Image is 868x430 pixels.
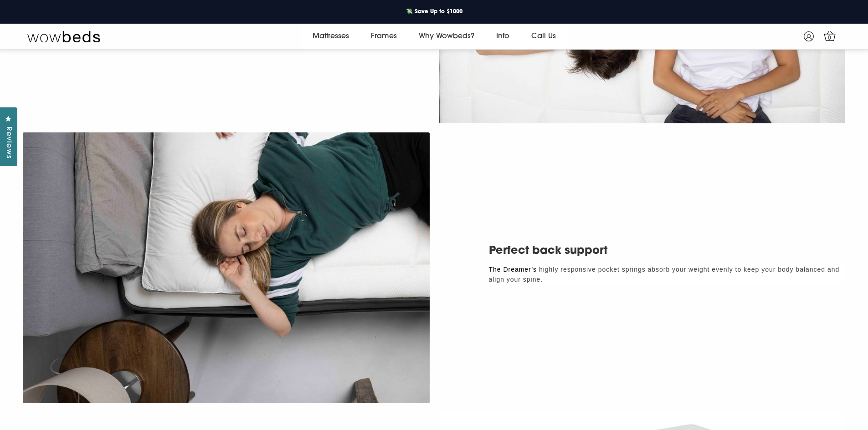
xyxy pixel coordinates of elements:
[2,126,14,159] span: Reviews
[520,24,567,49] a: Call Us
[489,266,840,283] span: highly responsive pocket springs absorb your weight evenly to keep your body balanced and align y...
[822,28,837,44] a: 0
[360,24,408,49] a: Frames
[27,30,100,43] img: Wow Beds Logo
[489,242,846,261] h2: Perfect back support
[489,266,537,273] span: The Dreamer’s
[485,24,520,49] a: Info
[825,34,834,43] span: 0
[408,24,485,49] a: Why Wowbeds?
[399,6,470,18] a: 💸 Save Up to $1000
[302,24,360,49] a: Mattresses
